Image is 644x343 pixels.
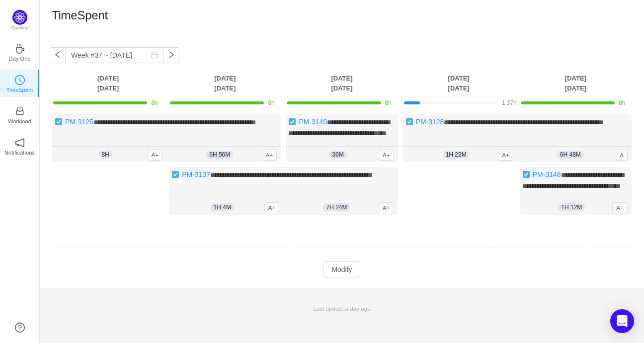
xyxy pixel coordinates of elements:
[52,8,108,23] h1: TimeSpent
[50,47,66,63] button: icon: left
[283,73,400,93] th: [DATE] [DATE]
[313,305,370,312] span: Last update:
[15,323,25,333] a: icon: question-circle
[55,118,63,126] img: 10738
[498,150,513,161] span: A+
[15,47,25,57] a: icon: coffeeDay One
[379,202,394,213] span: A+
[171,171,179,178] img: 10738
[443,151,470,159] span: 1h 22m
[15,141,25,151] a: icon: notificationNotifications
[288,118,296,126] img: 10738
[182,171,210,178] a: PM-3137
[148,150,163,161] span: A+
[401,73,517,93] th: [DATE] [DATE]
[558,203,585,211] span: 1h 12m
[517,73,634,93] th: [DATE] [DATE]
[262,150,277,161] span: A+
[345,305,370,312] span: a day ago
[405,118,413,126] img: 10738
[619,99,625,106] span: 8h
[416,118,444,126] a: PM-3128
[15,78,25,88] a: icon: clock-circleTimeSpent
[323,203,350,211] span: 7h 24m
[502,99,517,106] span: 1.37h
[15,138,25,148] i: icon: notification
[6,86,33,94] p: TimeSpent
[268,99,274,106] span: 8h
[12,10,27,25] img: Quantify
[379,150,394,161] span: A+
[8,54,30,63] p: Day One
[15,106,25,116] i: icon: inbox
[206,151,233,159] span: 6h 56m
[211,203,234,211] span: 1h 4m
[522,171,530,178] img: 10738
[11,25,28,32] p: Quantify
[15,75,25,85] i: icon: clock-circle
[50,73,166,93] th: [DATE] [DATE]
[610,309,634,333] div: Open Intercom Messenger
[65,118,93,126] a: PM-3125
[299,118,327,126] a: PM-3140
[163,47,179,63] button: icon: right
[65,47,164,63] input: Select a week
[166,73,283,93] th: [DATE] [DATE]
[98,151,112,159] span: 8h
[264,202,280,213] span: A+
[385,99,392,106] span: 8h
[151,99,158,106] span: 8h
[15,109,25,119] a: icon: inboxWorkload
[151,52,158,59] i: icon: calendar
[616,150,628,161] span: A
[8,117,31,126] p: Workload
[323,261,360,277] button: Modify
[533,171,561,178] a: PM-3148
[329,151,346,159] span: 36m
[612,202,628,213] span: A+
[15,44,25,54] i: icon: coffee
[557,151,584,159] span: 6h 48m
[4,148,35,157] p: Notifications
